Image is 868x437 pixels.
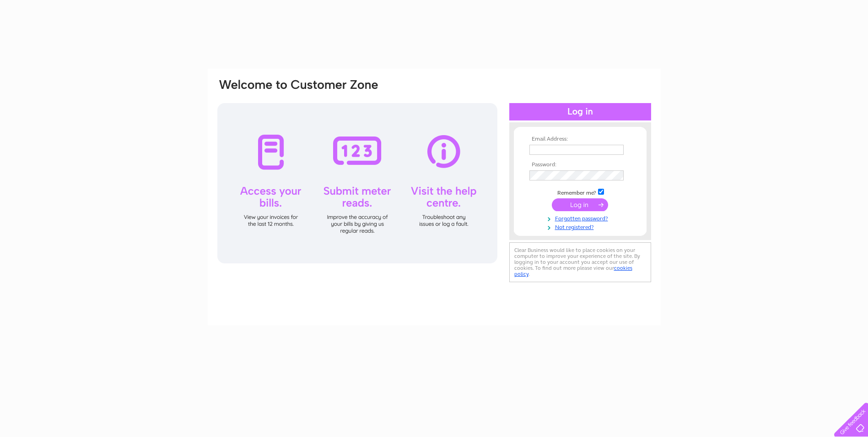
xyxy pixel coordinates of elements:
[529,213,633,222] a: Forgotten password?
[552,198,608,211] input: Submit
[529,222,633,231] a: Not registered?
[527,136,633,142] th: Email Address:
[613,172,620,179] img: npw-badge-icon-locked.svg
[527,162,633,168] th: Password:
[514,265,632,277] a: cookies policy
[527,187,633,197] td: Remember me?
[613,146,620,153] img: npw-badge-icon-locked.svg
[509,242,651,282] div: Clear Business would like to place cookies on your computer to improve your experience of the sit...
